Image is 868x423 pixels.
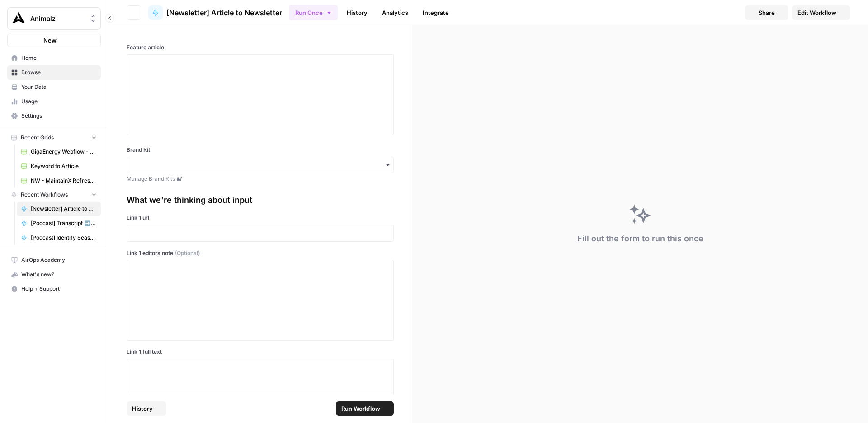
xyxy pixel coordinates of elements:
[17,231,101,245] a: [Podcast] Identify Season Quotes & Topics
[797,8,836,17] span: Edit Workflow
[17,202,101,216] a: [Newsletter] Article to Newsletter
[745,5,788,20] button: Share
[7,34,101,47] button: New
[7,7,101,30] button: Workspace: Animalz
[417,5,454,20] a: Integrate
[17,173,101,188] a: NW - MaintainX Refresh Workflow
[336,401,394,416] button: Run Workflow
[7,188,101,202] button: Recent Workflows
[17,159,101,173] a: Keyword to Article
[17,144,101,159] a: GigaEnergy Webflow - Shop Inventories
[21,83,97,91] span: Your Data
[127,194,394,207] div: What we're thinking about input
[17,216,101,231] a: [Podcast] Transcript ➡️ Article ➡️ Social Post
[21,191,68,199] span: Recent Workflows
[31,148,97,156] span: GigaEnergy Webflow - Shop Inventories
[7,51,101,65] a: Home
[31,219,97,227] span: [Podcast] Transcript ➡️ Article ➡️ Social Post
[21,97,97,106] span: Usage
[577,232,703,245] div: Fill out the form to run this once
[7,282,101,296] button: Help + Support
[7,131,101,144] button: Recent Grids
[8,268,100,281] div: What's new?
[21,134,54,142] span: Recent Grids
[127,175,394,183] a: Manage Brand Kits
[127,214,394,222] label: Link 1 url
[21,54,97,62] span: Home
[7,65,101,80] a: Browse
[127,43,394,52] label: Feature article
[30,14,85,23] span: Animalz
[175,249,200,257] span: (Optional)
[792,5,850,20] a: Edit Workflow
[7,94,101,109] a: Usage
[127,348,394,356] label: Link 1 full text
[10,10,27,27] img: Animalz Logo
[166,7,282,18] span: [Newsletter] Article to Newsletter
[289,5,338,20] button: Run Once
[43,36,57,45] span: New
[759,8,775,17] span: Share
[341,404,380,413] span: Run Workflow
[341,5,373,20] a: History
[7,253,101,267] a: AirOps Academy
[7,267,101,282] button: What's new?
[31,177,97,185] span: NW - MaintainX Refresh Workflow
[377,5,414,20] a: Analytics
[21,285,97,293] span: Help + Support
[127,146,394,154] label: Brand Kit
[7,80,101,94] a: Your Data
[132,404,153,413] span: History
[21,68,97,77] span: Browse
[7,109,101,123] a: Settings
[21,112,97,120] span: Settings
[31,234,97,242] span: [Podcast] Identify Season Quotes & Topics
[31,162,97,170] span: Keyword to Article
[21,256,97,264] span: AirOps Academy
[148,5,282,20] a: [Newsletter] Article to Newsletter
[31,205,97,213] span: [Newsletter] Article to Newsletter
[127,249,394,257] label: Link 1 editors note
[127,401,166,416] button: History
